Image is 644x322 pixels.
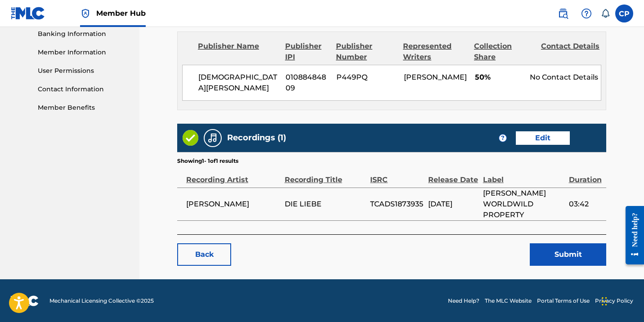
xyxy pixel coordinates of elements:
[186,199,280,210] span: [PERSON_NAME]
[207,133,218,143] img: Recordings
[11,7,45,20] img: MLC Logo
[483,188,564,220] span: [PERSON_NAME] WORLDWILD PROPERTY
[370,199,424,210] span: TCADS1873935
[599,279,644,322] div: Widget chat
[38,29,129,39] a: Banking Information
[530,72,601,83] div: No Contact Details
[336,72,397,83] span: P449PQ
[177,157,238,165] p: Showing 1 - 1 of 1 results
[404,73,467,81] span: [PERSON_NAME]
[428,199,479,210] span: [DATE]
[49,297,154,305] span: Mechanical Licensing Collective © 2025
[569,165,602,185] div: Duration
[595,297,633,305] a: Privacy Policy
[483,165,564,185] div: Label
[38,103,129,112] a: Member Benefits
[183,130,198,146] img: Valid
[619,198,644,272] iframe: Resource Center
[38,66,129,76] a: User Permissions
[558,8,568,19] img: search
[285,199,366,210] span: DIE LIEBE
[599,279,644,322] iframe: Chat Widget
[403,41,467,63] div: Represented Writers
[448,297,479,305] a: Need Help?
[516,131,570,145] a: Edit
[530,243,606,266] button: Submit
[38,48,129,57] a: Member Information
[569,199,602,210] span: 03:42
[499,134,506,142] span: ?
[96,8,146,18] span: Member Hub
[336,41,396,63] div: Publisher Number
[475,72,523,83] span: 50%
[11,295,39,306] img: logo
[577,4,595,22] div: Help
[537,297,590,305] a: Portal Terms of Use
[370,165,424,185] div: ISRC
[485,297,532,305] a: The MLC Website
[198,72,279,94] span: [DEMOGRAPHIC_DATA][PERSON_NAME]
[38,85,129,94] a: Contact Information
[80,8,91,19] img: Top Rightsholder
[198,41,278,63] div: Publisher Name
[186,165,280,185] div: Recording Artist
[602,288,607,315] div: Trascina
[581,8,592,19] img: help
[227,133,286,143] h5: Recordings (1)
[285,165,366,185] div: Recording Title
[615,4,633,22] div: User Menu
[177,243,231,266] a: Back
[286,72,330,94] span: 01088484809
[601,9,610,18] div: Notifications
[554,4,572,22] a: Public Search
[474,41,534,63] div: Collection Share
[428,165,479,185] div: Release Date
[285,41,329,63] div: Publisher IPI
[541,41,601,63] div: Contact Details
